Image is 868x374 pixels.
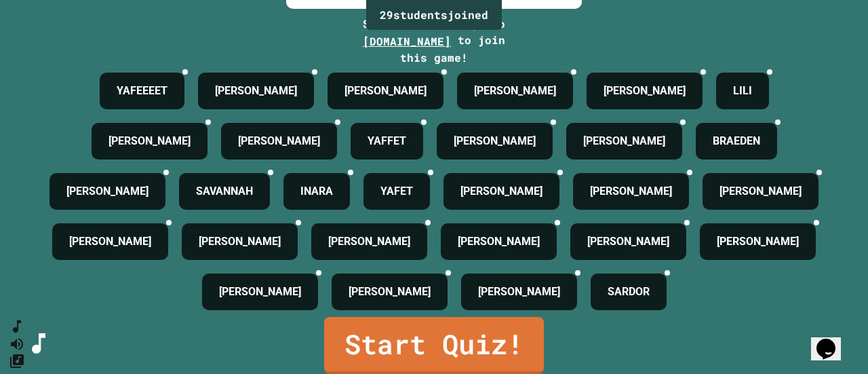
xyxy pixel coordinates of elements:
h4: [PERSON_NAME] [474,83,556,99]
h4: [PERSON_NAME] [590,183,672,200]
h4: [PERSON_NAME] [344,83,427,99]
h4: [PERSON_NAME] [604,83,686,99]
button: Change Music [9,352,25,369]
h4: [PERSON_NAME] [719,183,802,200]
h4: YAFEEEET [117,83,167,99]
h4: [PERSON_NAME] [349,284,431,300]
h4: [PERSON_NAME] [108,133,191,149]
h4: INARA [300,183,333,200]
h4: BRAEDEN [713,133,760,149]
span: [DOMAIN_NAME] [363,34,451,48]
a: Start Quiz! [324,317,544,374]
h4: YAFET [380,183,413,200]
h4: [PERSON_NAME] [328,233,410,250]
h4: [PERSON_NAME] [69,233,151,250]
h4: [PERSON_NAME] [238,133,320,149]
h4: [PERSON_NAME] [460,183,542,200]
button: Mute music [9,335,25,352]
h4: [PERSON_NAME] [66,183,149,200]
button: SpeedDial basic example [9,318,25,335]
h4: [PERSON_NAME] [219,284,301,300]
h4: [PERSON_NAME] [587,233,669,250]
h4: SAVANNAH [196,183,253,200]
h4: SARDOR [608,284,650,300]
h4: [PERSON_NAME] [458,233,540,250]
h4: [PERSON_NAME] [717,233,799,250]
iframe: chat widget [811,320,854,360]
div: Students should go to to join this game! [349,16,519,66]
h4: [PERSON_NAME] [478,284,560,300]
h4: YAFFET [368,133,406,149]
h4: LILI [733,83,752,99]
h4: [PERSON_NAME] [215,83,297,99]
h4: [PERSON_NAME] [583,133,665,149]
h4: [PERSON_NAME] [454,133,536,149]
h4: [PERSON_NAME] [199,233,281,250]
